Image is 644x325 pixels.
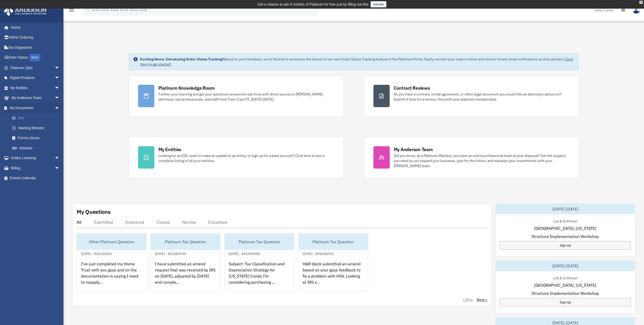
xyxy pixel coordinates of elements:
[4,32,67,43] a: Online Ordering
[371,1,386,7] a: survey
[549,275,581,280] div: Live & In-Person
[55,63,65,73] span: arrow_drop_down
[182,220,196,225] div: Normal
[129,137,344,178] a: My Entities Looking for an EIN, want to make an update to an entity, or sign up for a bank accoun...
[151,234,220,250] div: Platinum Tax Question
[298,233,368,292] a: Platinum Tax Question[DATE] - #01048753H&R block submitted an amend based on your guys feedback t...
[4,173,67,183] a: Events Calendar
[258,1,369,7] div: Get a chance to win 6 months of Platinum for free just by filling out this
[151,257,220,296] div: I have submitted an amend request that was received by IRS on [DATE], adjusted by [DATE] and comp...
[534,225,596,231] span: [GEOGRAPHIC_DATA], [US_STATE]
[55,73,65,83] span: arrow_drop_down
[4,42,67,53] a: Tax Organizers
[496,204,635,214] div: [DATE]-[DATE]
[4,153,67,163] a: Online Learningarrow_drop_down
[225,251,264,256] div: [DATE] - #01050058
[633,6,640,14] img: User Pic
[500,298,631,306] a: Sign Up
[224,233,294,292] a: Platinum Tax Question[DATE] - #01050058Subject: Tax Classification and Depreciation Strategy for ...
[4,22,65,32] a: Home
[4,63,67,73] a: Platinum Q&Aarrow_drop_down
[532,290,599,296] span: Structure Implementation Workshop
[4,53,67,63] a: Order StatusNEW
[94,220,113,225] div: Submitted
[208,220,227,225] div: Expedited
[55,153,65,164] span: arrow_drop_down
[29,54,40,61] div: NEW
[4,83,67,93] a: My Entitiesarrow_drop_down
[140,57,223,61] strong: Exciting News: Introducing Order Status Tracking!
[225,257,294,296] div: Subject: Tax Classification and Depreciation Strategy for [US_STATE] Condo I’m considering purcha...
[4,93,67,103] a: My Anderson Teamarrow_drop_down
[225,234,294,250] div: Platinum Tax Question
[549,218,581,223] div: Live & In-Person
[125,220,144,225] div: Answered
[364,75,579,117] a: Contract Reviews Do you have a contract, rental agreement, or other legal document you would like...
[55,83,65,93] span: arrow_drop_down
[477,297,487,302] a: Next >
[364,137,579,178] a: My Anderson Team Did you know, as a Platinum Member, you have an entire professional team at your...
[7,123,67,133] a: Meeting Minutes
[534,282,596,288] span: [GEOGRAPHIC_DATA], [US_STATE]
[7,113,67,123] a: Box
[4,73,67,83] a: Digital Productsarrow_drop_down
[69,9,75,13] a: menu
[77,220,81,225] div: All
[4,103,67,113] a: My Documentsarrow_drop_up
[394,92,570,102] div: Do you have a contract, rental agreement, or other legal document you would like an attorney's ad...
[394,85,430,91] div: Contract Reviews
[7,133,67,143] a: Forms Library
[532,233,599,239] span: Structure Implementation Workshop
[496,261,635,271] div: [DATE]-[DATE]
[55,163,65,173] span: arrow_drop_down
[77,234,146,250] div: Other Platinum Question
[140,57,573,67] a: Click Here to get started!
[299,234,368,250] div: Platinum Tax Question
[77,208,111,216] div: My Questions
[151,233,220,292] a: Platinum Tax Question[DATE] - #01083935I have submitted an amend request that was received by IRS...
[55,93,65,103] span: arrow_drop_down
[77,251,116,256] div: [DATE] - #01130561
[4,163,67,173] a: Billingarrow_drop_down
[77,257,146,296] div: I've just completed my Home Trust with you guys and on the documentation is saying I need to reap...
[77,233,146,292] a: Other Platinum Question[DATE] - #01130561I've just completed my Home Trust with you guys and on t...
[129,75,344,117] a: Platinum Knowledge Room Further your learning and get your questions answered real-time with dire...
[7,143,67,153] a: Notarize
[158,92,334,102] div: Further your learning and get your questions answered real-time with direct access to [PERSON_NAM...
[394,153,570,168] div: Did you know, as a Platinum Member, you have an entire professional team at your disposal? Get th...
[500,241,631,250] a: Sign Up
[55,103,65,113] span: arrow_drop_up
[158,153,334,163] div: Looking for an EIN, want to make an update to an entity, or sign up for a bank account? Click her...
[140,57,575,67] div: Based on your feedback, we're thrilled to announce the launch of our new Order Status Tracking fe...
[69,7,75,13] i: menu
[156,220,170,225] div: Closed
[394,146,433,153] div: My Anderson Team
[639,1,643,4] div: close
[158,85,215,91] div: Platinum Knowledge Room
[85,7,90,12] i: search
[2,6,48,16] img: Anderson Advisors Platinum Portal
[299,251,338,256] div: [DATE] - #01048753
[151,251,190,256] div: [DATE] - #01083935
[299,257,368,296] div: H&R block submitted an amend based on your guys feedback to fix a problem with HSA. Looking at IR...
[158,146,181,153] div: My Entities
